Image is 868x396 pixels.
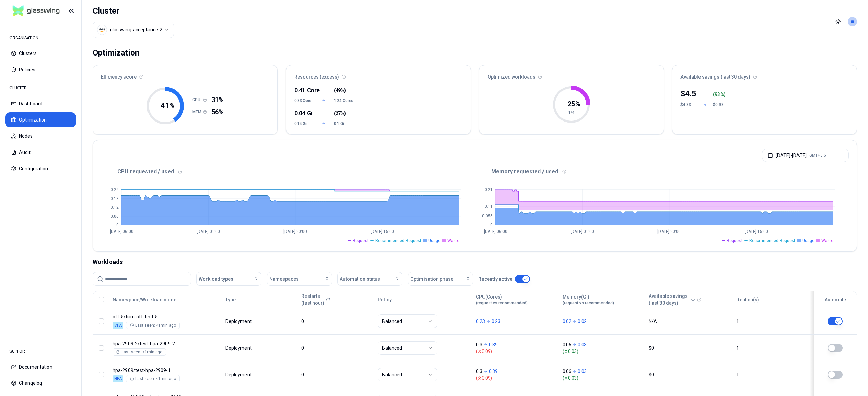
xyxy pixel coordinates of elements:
span: 1.24 Cores [334,98,354,103]
tspan: 25 % [567,100,580,108]
tspan: [DATE] 15:00 [744,229,768,234]
h1: Cluster [93,5,174,16]
p: Restarts (last hour) [301,293,324,306]
span: 49% [336,87,344,94]
button: Namespace/Workload name [113,293,176,306]
tspan: 0.21 [485,187,493,192]
h1: MEM [192,109,203,115]
p: 0.02 [578,318,587,325]
span: ( 0.09 ) [476,375,556,381]
button: Configuration [5,161,76,176]
p: 4.5 [685,88,696,99]
button: Dashboard [5,96,76,111]
tspan: [DATE] 20:00 [283,229,307,234]
h1: CPU [192,97,203,103]
button: Memory(Gi)(request vs recommended) [563,293,614,306]
span: (request vs recommended) [476,300,528,306]
p: 93 [715,91,720,98]
p: turn-off-test-5 [113,313,219,320]
span: Request [727,238,743,243]
div: Efficiency score [93,65,277,84]
span: Waste [447,238,459,243]
p: test-hpa-2909-2 [113,340,219,347]
p: Recently active [478,276,512,282]
button: Policies [5,62,76,77]
span: Waste [821,238,833,243]
span: Recommended Request [749,238,795,243]
tspan: 0.06 [111,214,119,219]
tspan: 0.18 [111,196,119,201]
tspan: [DATE] 01:00 [570,229,594,234]
div: SUPPORT [5,345,76,358]
span: ( ) [334,87,346,94]
button: Replica(s) [736,293,759,306]
div: $0 [649,345,730,351]
button: Type [225,293,236,306]
tspan: [DATE] 15:00 [371,229,394,234]
tspan: 1/4 [568,110,575,115]
div: HPA enabled. [113,375,123,382]
button: Namespaces [267,272,332,286]
div: Automate [817,296,854,303]
span: Workload types [199,276,233,282]
p: test-hpa-2909-1 [113,367,219,374]
button: Workload types [196,272,261,286]
button: Documentation [5,359,76,374]
button: Available savings(last 30 days) [649,293,696,306]
button: Nodes [5,129,76,144]
tspan: [DATE] 06:00 [110,229,133,234]
span: ( 0.03 ) [563,348,643,355]
div: Policy [378,296,470,303]
tspan: 0.24 [111,187,119,192]
p: 0.02 [563,318,571,325]
div: Memory(Gi) [563,293,614,306]
p: 0.06 [563,341,571,348]
button: Automation status [337,272,402,286]
p: 0.39 [489,368,498,375]
span: 0.14 Gi [294,121,314,126]
div: glasswing-acceptance-2 [110,26,162,33]
tspan: [DATE] 20:00 [657,229,681,234]
div: CPU requested / used [101,168,475,176]
span: Optimisation phase [410,276,453,282]
div: $ [680,88,697,99]
button: Changelog [5,376,76,391]
span: Recommended Request [375,238,421,243]
div: 0 [301,371,372,378]
span: (request vs recommended) [563,300,614,306]
p: 0.23 [476,318,485,325]
p: 0.3 [476,368,482,375]
button: Optimization [5,112,76,127]
span: ( 0.09 ) [476,348,556,355]
span: Usage [802,238,814,243]
p: 0.23 [492,318,500,325]
div: Deployment [225,371,253,378]
div: Memory requested / used [475,168,849,176]
div: 1 [736,371,807,378]
tspan: 0.055 [482,214,493,218]
tspan: [DATE] 01:00 [197,229,220,234]
img: GlassWing [10,3,62,19]
div: 0 [301,345,372,351]
button: Optimisation phase [408,272,473,286]
tspan: 0 [490,223,493,227]
div: Deployment [225,345,253,351]
div: ORGANISATION [5,31,76,45]
span: Automation status [340,276,380,282]
div: $4.83 [680,102,697,107]
button: CPU(Cores)(request vs recommended) [476,293,528,306]
tspan: [DATE] 06:00 [484,229,507,234]
div: $0 [649,371,730,378]
div: Optimization [93,46,139,60]
div: Resources (excess) [286,65,471,84]
div: VPA [113,322,123,329]
p: 0.39 [489,341,498,348]
div: 1 [736,318,807,325]
div: Optimized workloads [479,65,664,84]
div: Last seen: <1min ago [130,323,176,328]
span: 27% [336,110,344,117]
div: Deployment [225,318,253,325]
span: 31% [211,95,224,105]
div: N/A [649,318,730,325]
div: CLUSTER [5,81,76,95]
